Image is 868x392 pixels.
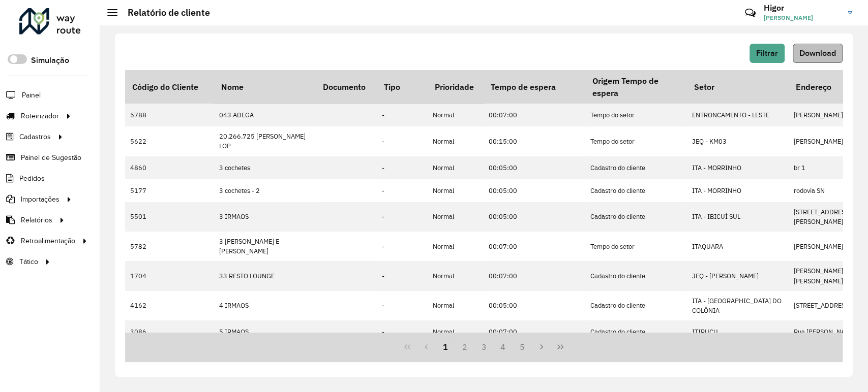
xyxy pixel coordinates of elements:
button: 5 [513,337,532,356]
th: Setor [687,70,789,104]
td: - [377,104,428,126]
td: Normal [428,179,484,202]
span: Retroalimentação [21,236,75,246]
td: - [377,320,428,343]
span: Download [799,49,836,57]
td: 4162 [125,291,214,320]
td: 5177 [125,179,214,202]
td: 5788 [125,104,214,126]
span: Tático [19,256,38,267]
td: 00:05:00 [484,179,585,202]
td: Tempo do setor [585,232,687,261]
td: 20.266.725 [PERSON_NAME] LOP [214,126,316,156]
td: Cadastro do cliente [585,320,687,343]
span: Painel de Sugestão [21,152,81,163]
td: Cadastro do cliente [585,291,687,320]
td: - [377,261,428,290]
span: Filtrar [756,49,778,57]
td: 3 cochetes - 2 [214,179,316,202]
td: - [377,156,428,179]
th: Tipo [377,70,428,104]
td: ITA - IBICUÍ SUL [687,202,789,232]
td: JEQ - KM03 [687,126,789,156]
td: 00:07:00 [484,261,585,290]
td: 3 IRMAOS [214,202,316,232]
td: - [377,291,428,320]
td: Normal [428,126,484,156]
button: 3 [474,337,494,356]
span: Roteirizador [21,111,59,121]
h2: Relatório de cliente [117,7,210,18]
td: - [377,179,428,202]
button: Download [793,44,843,63]
span: Cadastros [19,132,51,142]
td: 00:05:00 [484,202,585,232]
td: 00:07:00 [484,104,585,126]
a: Contato Rápido [739,2,761,24]
td: ITA - MORRINHO [687,156,789,179]
span: [PERSON_NAME] [764,13,840,22]
td: 3 [PERSON_NAME] E [PERSON_NAME] [214,232,316,261]
td: Normal [428,104,484,126]
td: 5622 [125,126,214,156]
th: Origem Tempo de espera [585,70,687,104]
button: Filtrar [750,44,785,63]
td: Tempo do setor [585,126,687,156]
button: 4 [493,337,513,356]
td: Cadastro do cliente [585,156,687,179]
span: Painel [22,90,41,101]
td: ENTRONCAMENTO - LESTE [687,104,789,126]
td: 043 ADEGA [214,104,316,126]
label: Simulação [31,54,69,67]
td: 5501 [125,202,214,232]
td: - [377,202,428,232]
td: 00:15:00 [484,126,585,156]
td: Normal [428,202,484,232]
td: 3 cochetes [214,156,316,179]
button: Last Page [551,337,570,356]
td: 4 IRMAOS [214,291,316,320]
td: 3086 [125,320,214,343]
td: Normal [428,320,484,343]
button: 1 [436,337,455,356]
td: 4860 [125,156,214,179]
td: Tempo do setor [585,104,687,126]
span: Pedidos [19,173,45,184]
td: - [377,126,428,156]
th: Tempo de espera [484,70,585,104]
td: Normal [428,156,484,179]
td: ITAQUARA [687,232,789,261]
td: ITIRUÇU [687,320,789,343]
td: ITA - MORRINHO [687,179,789,202]
td: Cadastro do cliente [585,179,687,202]
td: 00:05:00 [484,291,585,320]
td: 33 RESTO LOUNGE [214,261,316,290]
td: 5782 [125,232,214,261]
button: 2 [455,337,474,356]
span: Relatórios [21,215,52,225]
td: 1704 [125,261,214,290]
th: Prioridade [428,70,484,104]
td: Normal [428,232,484,261]
td: 00:07:00 [484,232,585,261]
td: - [377,232,428,261]
h3: Higor [764,3,840,13]
td: Normal [428,291,484,320]
button: Next Page [532,337,551,356]
th: Código do Cliente [125,70,214,104]
td: 00:05:00 [484,156,585,179]
th: Documento [316,70,377,104]
td: 00:07:00 [484,320,585,343]
span: Importações [21,194,59,205]
td: Cadastro do cliente [585,261,687,290]
td: Cadastro do cliente [585,202,687,232]
th: Nome [214,70,316,104]
td: ITA - [GEOGRAPHIC_DATA] DO COLÔNIA [687,291,789,320]
td: JEQ - [PERSON_NAME] [687,261,789,290]
td: Normal [428,261,484,290]
td: 5 IRMAOS [214,320,316,343]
